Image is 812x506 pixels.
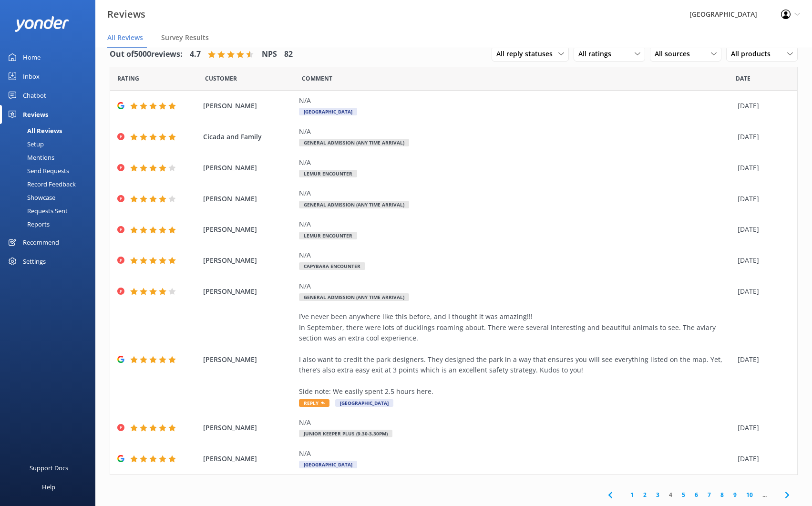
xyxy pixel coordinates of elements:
[496,49,558,59] span: All reply statuses
[161,33,209,42] span: Survey Results
[655,49,696,59] span: All sources
[703,490,716,499] a: 7
[738,132,785,142] div: [DATE]
[738,354,785,365] div: [DATE]
[23,86,46,105] div: Chatbot
[299,201,409,208] span: General Admission (Any Time Arrival)
[299,262,365,270] span: Capybara Encounter
[203,132,294,142] span: Cicada and Family
[23,233,59,252] div: Recommend
[299,430,392,437] span: Junior Keeper PLUS (9.30-3.30pm)
[23,252,46,271] div: Settings
[299,250,733,260] div: N/A
[299,311,733,397] div: I’ve never been anywhere like this before, and I thought it was amazing!!! In September, there we...
[190,48,201,61] h4: 4.7
[738,454,785,464] div: [DATE]
[299,281,733,291] div: N/A
[335,399,393,407] span: [GEOGRAPHIC_DATA]
[23,67,40,86] div: Inbox
[203,354,294,365] span: [PERSON_NAME]
[738,224,785,235] div: [DATE]
[738,194,785,204] div: [DATE]
[6,124,95,137] a: All Reviews
[117,74,139,83] span: Date
[299,95,733,106] div: N/A
[42,477,55,496] div: Help
[731,49,776,59] span: All products
[6,177,76,191] div: Record Feedback
[299,232,357,239] span: Lemur Encounter
[299,399,329,407] span: Reply
[299,139,409,146] span: General Admission (Any Time Arrival)
[741,490,758,499] a: 10
[107,7,145,22] h3: Reviews
[6,124,62,137] div: All Reviews
[203,163,294,173] span: [PERSON_NAME]
[299,157,733,168] div: N/A
[299,170,357,177] span: Lemur Encounter
[6,204,95,217] a: Requests Sent
[203,454,294,464] span: [PERSON_NAME]
[284,48,293,61] h4: 82
[6,217,95,231] a: Reports
[6,204,68,217] div: Requests Sent
[299,417,733,428] div: N/A
[107,33,143,42] span: All Reviews
[6,191,95,204] a: Showcase
[302,74,332,83] span: Question
[626,490,638,499] a: 1
[299,293,409,301] span: General Admission (Any Time Arrival)
[738,423,785,433] div: [DATE]
[690,490,703,499] a: 6
[299,219,733,229] div: N/A
[203,423,294,433] span: [PERSON_NAME]
[738,163,785,173] div: [DATE]
[6,164,95,177] a: Send Requests
[6,191,55,204] div: Showcase
[299,188,733,198] div: N/A
[203,224,294,235] span: [PERSON_NAME]
[299,108,357,115] span: [GEOGRAPHIC_DATA]
[203,194,294,204] span: [PERSON_NAME]
[677,490,690,499] a: 5
[738,101,785,111] div: [DATE]
[578,49,617,59] span: All ratings
[738,286,785,297] div: [DATE]
[6,217,50,231] div: Reports
[23,48,41,67] div: Home
[23,105,48,124] div: Reviews
[30,458,68,477] div: Support Docs
[6,137,95,151] a: Setup
[299,126,733,137] div: N/A
[6,164,69,177] div: Send Requests
[203,286,294,297] span: [PERSON_NAME]
[6,151,95,164] a: Mentions
[6,137,44,151] div: Setup
[110,48,183,61] h4: Out of 5000 reviews:
[299,448,733,459] div: N/A
[758,490,771,499] span: ...
[736,74,750,83] span: Date
[262,48,277,61] h4: NPS
[664,490,677,499] a: 4
[203,101,294,111] span: [PERSON_NAME]
[203,255,294,266] span: [PERSON_NAME]
[205,74,237,83] span: Date
[299,461,357,468] span: [GEOGRAPHIC_DATA]
[6,177,95,191] a: Record Feedback
[651,490,664,499] a: 3
[6,151,54,164] div: Mentions
[729,490,741,499] a: 9
[14,16,69,32] img: yonder-white-logo.png
[638,490,651,499] a: 2
[738,255,785,266] div: [DATE]
[716,490,729,499] a: 8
